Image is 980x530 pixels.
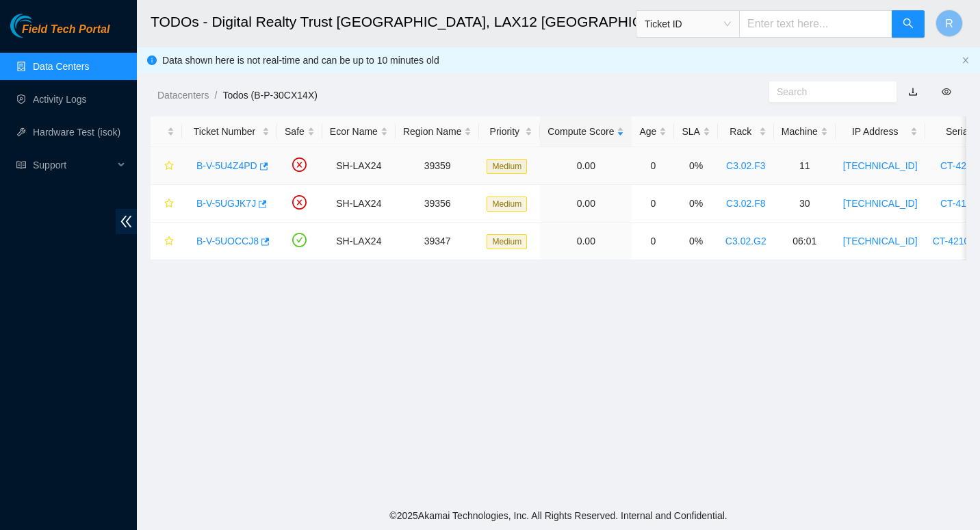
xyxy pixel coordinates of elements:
span: Medium [487,197,527,212]
a: Datacenters [157,90,209,101]
img: Akamai Technologies [10,14,69,38]
span: search [903,18,914,31]
td: 0 [632,223,674,260]
span: eye [942,87,951,97]
td: 0% [674,185,717,223]
span: double-left [116,209,137,234]
a: [TECHNICAL_ID] [843,198,918,209]
a: B-V-5U4Z4PD [196,160,257,171]
a: Activity Logs [33,94,87,105]
span: read [16,160,26,170]
span: star [164,161,174,172]
td: 39356 [396,185,480,223]
td: 0 [632,185,674,223]
span: R [945,15,953,32]
footer: © 2025 Akamai Technologies, Inc. All Rights Reserved. Internal and Confidential. [137,501,980,530]
td: 11 [774,147,836,185]
span: Medium [487,234,527,249]
span: Support [33,151,114,179]
a: Hardware Test (isok) [33,127,120,138]
td: 39347 [396,223,480,260]
a: [TECHNICAL_ID] [843,160,918,171]
td: 0.00 [540,223,632,260]
td: 0.00 [540,147,632,185]
td: 0% [674,223,717,260]
td: 0.00 [540,185,632,223]
button: star [158,192,175,214]
td: 39359 [396,147,480,185]
span: Medium [487,159,527,174]
span: / [214,90,217,101]
a: download [908,86,918,97]
a: Data Centers [33,61,89,72]
a: C3.02.G2 [725,236,766,247]
a: [TECHNICAL_ID] [843,236,918,247]
span: Ticket ID [645,14,731,34]
button: search [892,10,925,38]
td: SH-LAX24 [322,223,396,260]
a: Todos (B-P-30CX14X) [222,90,318,101]
span: Field Tech Portal [22,23,109,36]
a: B-V-5UOCCJ8 [196,236,259,247]
a: Akamai TechnologiesField Tech Portal [10,25,109,42]
button: star [158,155,175,177]
td: 0% [674,147,717,185]
span: star [164,199,174,210]
td: SH-LAX24 [322,147,396,185]
button: R [936,10,963,37]
button: download [898,81,928,103]
td: 0 [632,147,674,185]
span: close-circle [292,195,307,210]
td: 30 [774,185,836,223]
button: star [158,230,175,252]
button: close [962,56,970,65]
td: 06:01 [774,223,836,260]
td: SH-LAX24 [322,185,396,223]
span: star [164,236,174,247]
input: Search [777,84,878,99]
input: Enter text here... [739,10,892,38]
span: check-circle [292,233,307,247]
a: B-V-5UGJK7J [196,198,256,209]
a: C3.02.F3 [726,160,766,171]
a: C3.02.F8 [726,198,766,209]
span: close-circle [292,157,307,172]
